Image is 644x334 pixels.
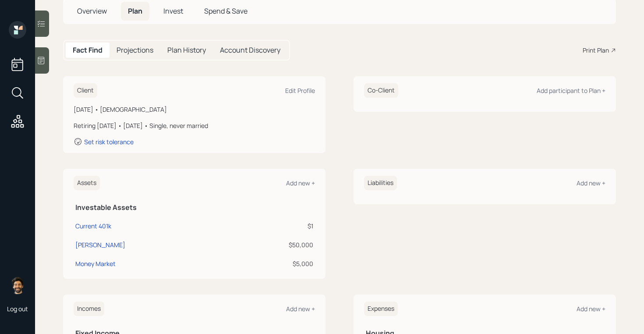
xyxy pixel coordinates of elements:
[74,121,315,130] div: Retiring [DATE] • [DATE] • Single, never married
[204,6,248,16] span: Spend & Save
[163,6,183,16] span: Invest
[537,86,605,95] div: Add participant to Plan +
[74,302,104,316] h6: Incomes
[75,259,116,268] div: Money Market
[74,105,315,114] div: [DATE] • [DEMOGRAPHIC_DATA]
[220,46,280,54] h5: Account Discovery
[577,179,605,187] div: Add new +
[117,46,153,54] h5: Projections
[234,259,313,268] div: $5,000
[583,46,609,55] div: Print Plan
[128,6,142,16] span: Plan
[286,179,315,187] div: Add new +
[286,305,315,313] div: Add new +
[364,302,398,316] h6: Expenses
[77,6,107,16] span: Overview
[7,305,28,313] div: Log out
[167,46,206,54] h5: Plan History
[364,83,398,98] h6: Co-Client
[285,86,315,95] div: Edit Profile
[234,221,313,231] div: $1
[75,203,313,212] h5: Investable Assets
[84,138,134,146] div: Set risk tolerance
[73,46,103,54] h5: Fact Find
[74,176,100,190] h6: Assets
[9,277,26,294] img: eric-schwartz-headshot.png
[75,221,111,231] div: Current 401k
[75,240,125,249] div: [PERSON_NAME]
[364,176,397,190] h6: Liabilities
[577,305,605,313] div: Add new +
[234,240,313,249] div: $50,000
[74,83,97,98] h6: Client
